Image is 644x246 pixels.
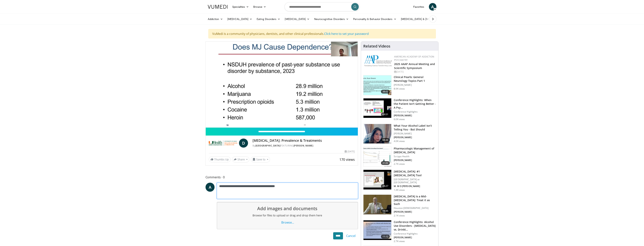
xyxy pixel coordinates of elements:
[363,98,391,118] img: 4362ec9e-0993-4580-bfd4-8e18d57e1d49.150x105_q85_crop-smart_upscale.jpg
[394,220,436,231] h3: Conference Highlights: Alcohol Use Disorders - [MEDICAL_DATA] vs. Drinki…
[394,195,436,206] h3: [MEDICAL_DATA] is a Mid-[MEDICAL_DATA]: Treat it as Such
[208,5,228,9] img: VuMedi Logo
[324,32,369,36] a: Click here to set your password
[394,110,436,113] p: Conference Highlights
[363,124,436,144] a: 08:44 What Your Alcohol Label Isn’t Telling You - But Should [PERSON_NAME] [PERSON_NAME] 4.0K views
[363,147,436,167] a: 31:02 Pharmacologic Management of [MEDICAL_DATA] Scripps Health [PERSON_NAME] 2.7K views
[394,84,436,87] p: [PERSON_NAME]
[394,75,436,83] h3: Clinical Pearls: General Neurology Topics Part 1
[394,70,435,74] div: [DATE]
[344,232,358,239] a: Cancel
[363,124,391,144] img: 3c46fb29-c319-40f0-ac3f-21a5db39118c.png.150x105_q85_crop-smart_upscale.png
[394,155,436,158] p: Scripps Health
[364,55,392,67] img: f7c290de-70ae-47e0-9ae1-04035161c232.png.150x105_q85_autocrop_double_scale_upscale_version-0.2.png
[225,15,254,23] a: [MEDICAL_DATA]
[345,150,355,153] div: [DATE]
[381,184,390,188] span: 28:27
[394,189,405,192] p: 1.4K views
[251,156,270,162] button: Save to
[394,207,436,210] p: Houston [DEMOGRAPHIC_DATA]
[282,15,312,23] a: [MEDICAL_DATA]
[394,62,435,70] a: 2025 AAAP Annual Meeting and Scientific Symposium
[209,139,237,148] img: University of Miami
[232,156,250,162] button: Share
[363,220,436,243] a: 11:12 Conference Highlights: Alcohol Use Disorders - [MEDICAL_DATA] vs. Drinki… Conference Highli...
[363,170,436,192] a: 28:27 [MEDICAL_DATA]: #1 [MEDICAL_DATA] Tool [GEOGRAPHIC_DATA] at [GEOGRAPHIC_DATA] M. M O [PERSO...
[394,170,436,177] h3: [MEDICAL_DATA]: #1 [MEDICAL_DATA] Tool
[284,2,360,11] input: Search topics, interventions
[394,98,436,110] h3: Conference Highlights: When the Patient Isn't Getting Better - A Psy…
[394,236,436,239] p: [PERSON_NAME]
[363,170,391,189] img: 88f7a9dd-1da1-4c5c-8011-5b3372b18c1f.150x105_q85_crop-smart_upscale.jpg
[381,138,390,142] span: 08:44
[220,205,355,212] h1: Add images and documents
[230,3,251,11] a: Specialties
[254,15,282,23] a: Eating Disorders
[206,175,358,180] span: Comments 0
[363,44,390,48] h4: Related Videos
[363,147,391,166] img: b20a009e-c028-45a8-b15f-eefb193e12bc.150x105_q85_crop-smart_upscale.jpg
[363,98,436,121] a: 69:51 Conference Highlights: When the Patient Isn't Getting Better - A Psy… Conference Highlights...
[239,139,248,148] a: D
[394,114,436,117] p: [PERSON_NAME]
[278,219,297,226] a: Browse...
[399,15,452,23] a: [MEDICAL_DATA] & [MEDICAL_DATA]
[394,136,436,139] p: [PERSON_NAME]
[363,75,391,95] img: 91ec4e47-6cc3-4d45-a77d-be3eb23d61cb.150x105_q85_crop-smart_upscale.jpg
[381,235,390,238] span: 11:12
[394,159,436,162] p: [PERSON_NAME]
[394,55,434,62] a: American Academy of Addiction Psychiatry
[363,195,391,214] img: 747e94ab-1cae-4bba-8046-755ed87a7908.150x105_q85_crop-smart_upscale.jpg
[394,210,436,213] p: [PERSON_NAME]
[339,157,355,162] span: 170 views
[209,156,231,162] a: Thumbs Up
[253,139,355,143] h4: [MEDICAL_DATA]: Prevalence & Treatments
[394,185,436,188] p: M. M O [PERSON_NAME]
[394,147,436,154] h3: Pharmacologic Management of [MEDICAL_DATA]
[251,3,268,11] a: Browse
[363,220,391,240] img: c402b608-b019-4b0f-b3ee-73ee45abbc79.150x105_q85_crop-smart_upscale.jpg
[312,15,351,23] a: Neurocognitive Disorders
[381,113,390,116] span: 69:51
[394,87,405,90] p: 8.9K views
[394,178,436,184] p: [GEOGRAPHIC_DATA] at [GEOGRAPHIC_DATA]
[351,15,398,23] a: Personality & Behavior Disorders
[294,144,313,147] a: [PERSON_NAME]
[394,232,436,235] p: Conference Highlights
[381,209,390,213] span: 19:45
[394,132,436,135] p: [PERSON_NAME]
[411,3,427,11] a: Favorites
[206,42,358,128] video-js: Video Player
[363,75,436,95] a: 38:02 Clinical Pearls: General Neurology Topics Part 1 [PERSON_NAME] 8.9K views
[394,214,405,217] p: 2.1K views
[381,161,390,165] span: 31:02
[363,195,436,217] a: 19:45 [MEDICAL_DATA] is a Mid-[MEDICAL_DATA]: Treat it as Such Houston [DEMOGRAPHIC_DATA] [PERSON...
[206,15,225,23] a: Addiction
[394,140,405,143] p: 4.0K views
[220,213,355,218] h2: Browse for files to upload or drag and drop them here
[394,240,405,243] p: 2.7K views
[429,3,436,11] a: A
[381,90,390,93] span: 38:02
[208,29,436,38] div: VuMedi is a community of physicians, dentists, and other clinical professionals.
[394,124,436,131] h3: What Your Alcohol Label Isn’t Telling You - But Should
[255,144,281,147] a: [GEOGRAPHIC_DATA]
[253,144,355,147] div: By FEATURING
[206,183,215,192] a: A
[394,162,405,166] p: 2.7K views
[394,118,405,121] p: 6.0K views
